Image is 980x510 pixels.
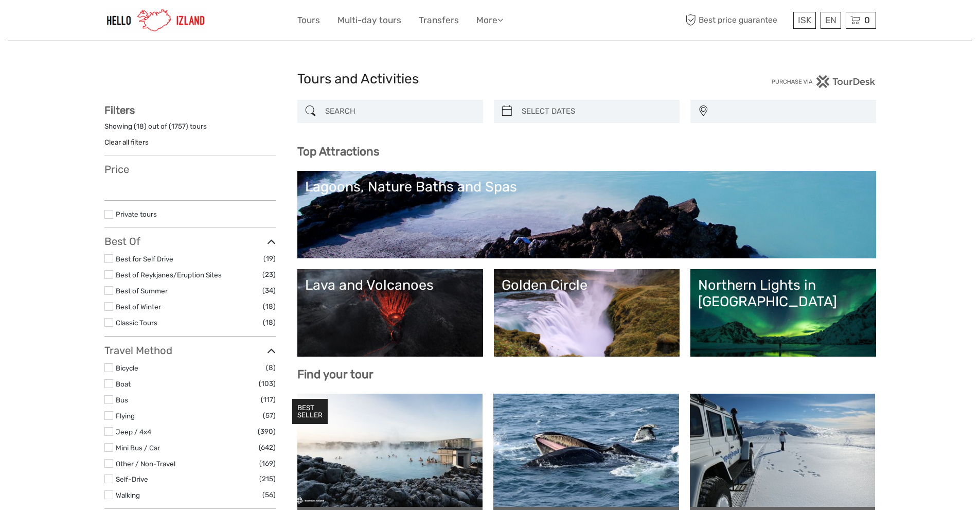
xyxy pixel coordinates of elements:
[259,458,276,469] span: (169)
[771,75,876,88] img: PurchaseViaTourDesk.png
[104,104,135,116] strong: Filters
[116,210,157,218] a: Private tours
[259,473,276,485] span: (215)
[305,179,868,195] div: Lagoons, Nature Baths and Spas
[266,362,276,374] span: (8)
[116,475,148,483] a: Self-Drive
[136,121,144,131] label: 18
[116,271,222,279] a: Best of Reykjanes/Eruption Sites
[502,277,672,349] a: Golden Circle
[502,277,672,293] div: Golden Circle
[116,287,168,295] a: Best of Summer
[262,269,276,280] span: (23)
[262,285,276,296] span: (34)
[104,121,276,137] div: Showing ( ) out of ( ) tours
[171,121,186,131] label: 1757
[116,444,160,452] a: Mini Bus / Car
[259,442,276,453] span: (642)
[116,255,173,263] a: Best for Self Drive
[116,319,157,327] a: Classic Tours
[305,179,868,251] a: Lagoons, Nature Baths and Spas
[263,301,276,312] span: (18)
[104,138,149,146] a: Clear all filters
[104,8,207,33] img: 1270-cead85dc-23af-4572-be81-b346f9cd5751_logo_small.jpg
[297,71,683,87] h1: Tours and Activities
[698,277,868,349] a: Northern Lights in [GEOGRAPHIC_DATA]
[321,102,478,120] input: SEARCH
[419,13,459,28] a: Transfers
[116,364,138,372] a: Bicycle
[259,378,276,390] span: (103)
[305,277,475,349] a: Lava and Volcanoes
[337,13,401,28] a: Multi-day tours
[297,145,379,159] b: Top Attractions
[116,303,161,311] a: Best of Winter
[518,102,674,120] input: SELECT DATES
[476,13,503,28] a: More
[297,367,373,381] b: Find your tour
[683,12,791,29] span: Best price guarantee
[297,13,320,28] a: Tours
[261,394,276,406] span: (117)
[698,277,868,310] div: Northern Lights in [GEOGRAPHIC_DATA]
[263,253,276,265] span: (19)
[258,426,276,437] span: (390)
[262,489,276,501] span: (56)
[863,15,871,25] span: 0
[798,15,811,25] span: ISK
[263,316,276,328] span: (18)
[263,410,276,421] span: (57)
[116,460,175,468] a: Other / Non-Travel
[292,399,328,425] div: BEST SELLER
[116,412,135,420] a: Flying
[104,344,276,357] h3: Travel Method
[104,235,276,248] h3: Best Of
[116,396,128,404] a: Bus
[116,380,131,388] a: Boat
[116,491,140,499] a: Walking
[104,163,276,175] h3: Price
[116,428,151,436] a: Jeep / 4x4
[305,277,475,293] div: Lava and Volcanoes
[821,12,841,29] div: EN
